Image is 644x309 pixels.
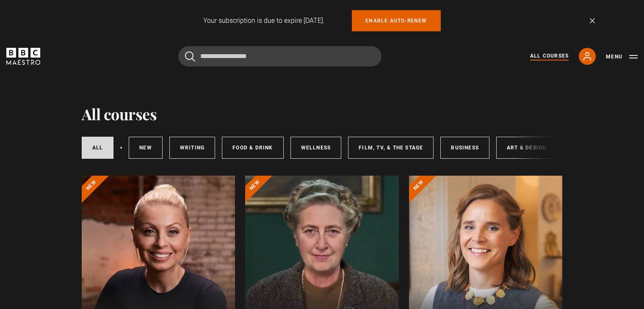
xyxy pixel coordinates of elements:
a: Writing [169,137,215,159]
a: Food & Drink [222,137,283,159]
a: New [129,137,163,159]
p: Your subscription is due to expire [DATE]. [203,16,325,26]
a: All [82,137,114,159]
button: Toggle navigation [606,52,638,61]
h1: All courses [82,105,157,123]
a: Enable auto-renew [352,10,440,31]
a: Art & Design [496,137,557,159]
input: Search [178,46,381,66]
a: Business [440,137,489,159]
a: All Courses [530,52,569,61]
svg: BBC Maestro [6,48,40,65]
a: Wellness [290,137,342,159]
a: Film, TV, & The Stage [348,137,434,159]
button: Submit the search query [185,51,195,62]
